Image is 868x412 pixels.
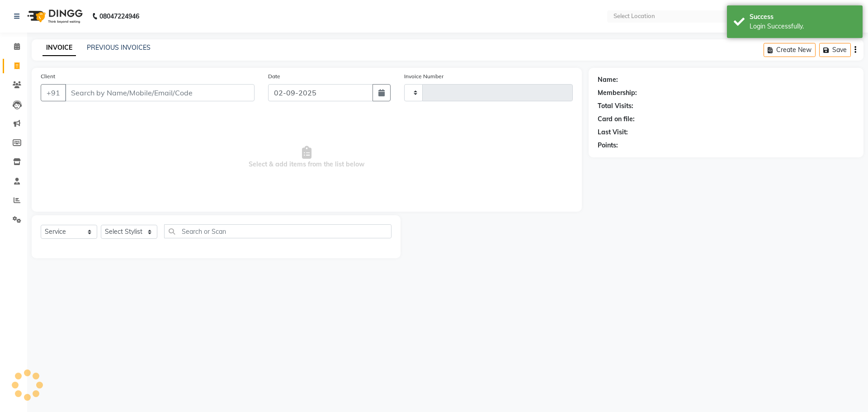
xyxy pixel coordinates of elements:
[42,40,76,56] a: INVOICE
[598,101,633,111] div: Total Visits:
[613,12,655,21] div: Select Location
[65,84,255,101] input: Search by Name/Mobile/Email/Code
[23,4,85,29] img: logo
[99,4,139,29] b: 08047224946
[41,84,66,101] button: +91
[598,88,637,98] div: Membership:
[764,43,816,57] button: Create New
[819,43,851,57] button: Save
[598,114,635,124] div: Card on file:
[404,72,443,81] label: Invoice Number
[164,224,392,238] input: Search or Scan
[41,112,573,203] span: Select & add items from the list below
[598,75,618,85] div: Name:
[87,43,151,52] a: PREVIOUS INVOICES
[268,72,280,81] label: Date
[750,12,856,22] div: Success
[750,22,856,31] div: Login Successfully.
[598,141,618,150] div: Points:
[598,128,628,137] div: Last Visit:
[41,72,55,81] label: Client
